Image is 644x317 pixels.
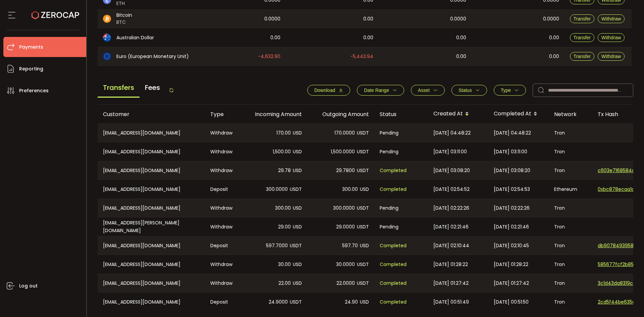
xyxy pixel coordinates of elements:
[363,15,373,23] span: 0.00
[549,110,592,118] div: Network
[290,242,302,250] span: USDT
[418,88,430,93] span: Asset
[494,223,529,231] span: [DATE] 02:21:46
[543,15,559,23] span: 0.0000
[494,204,530,212] span: [DATE] 02:22:26
[336,261,355,268] span: 30.0000
[293,223,302,231] span: USD
[258,53,280,60] span: -4,632.90
[103,34,111,42] img: aud_portfolio.svg
[570,33,595,42] button: Transfer
[116,12,132,19] span: Bitcoin
[456,53,466,60] span: 0.00
[293,204,302,212] span: USD
[357,279,369,287] span: USDT
[290,298,302,306] span: USDT
[488,108,549,120] div: Completed At
[364,88,389,93] span: Date Range
[278,279,291,287] span: 22.00
[574,35,591,40] span: Transfer
[205,255,240,274] div: Withdraw
[433,204,469,212] span: [DATE] 02:22:26
[501,88,511,93] span: Type
[19,281,38,291] span: Log out
[205,161,240,179] div: Withdraw
[293,167,302,174] span: USD
[380,223,398,231] span: Pending
[98,78,140,98] span: Transfers
[293,148,302,156] span: USD
[276,129,291,137] span: 170.00
[336,223,355,231] span: 29.0000
[357,148,369,156] span: USDT
[98,124,205,142] div: [EMAIL_ADDRESS][DOMAIN_NAME]
[336,279,355,287] span: 22.0000
[342,186,358,193] span: 300.00
[205,124,240,142] div: Withdraw
[98,217,205,236] div: [EMAIL_ADDRESS][PERSON_NAME][DOMAIN_NAME]
[549,293,592,311] div: Tron
[270,34,280,42] span: 0.00
[494,85,526,96] button: Type
[374,110,428,118] div: Status
[278,261,291,268] span: 30.00
[549,199,592,217] div: Tron
[357,129,369,137] span: USDT
[494,148,527,156] span: [DATE] 03:11:00
[307,110,374,118] div: Outgoing Amount
[334,129,355,137] span: 170.0000
[342,242,358,250] span: 597.70
[336,167,355,174] span: 29.7800
[278,167,291,174] span: 29.78
[205,142,240,161] div: Withdraw
[205,274,240,292] div: Withdraw
[266,186,288,193] span: 300.0000
[549,236,592,255] div: Tron
[549,161,592,179] div: Tron
[205,217,240,236] div: Withdraw
[601,35,621,40] span: Withdraw
[380,279,407,287] span: Completed
[380,298,407,306] span: Completed
[331,148,355,156] span: 1,500.0000
[494,129,531,137] span: [DATE] 04:48:22
[98,110,205,118] div: Customer
[598,52,625,61] button: Withdraw
[574,16,591,21] span: Transfer
[273,148,291,156] span: 1,500.00
[433,186,470,193] span: [DATE] 02:54:52
[549,124,592,142] div: Tron
[433,129,471,137] span: [DATE] 04:48:22
[205,293,240,311] div: Deposit
[433,298,469,306] span: [DATE] 00:51:49
[411,85,445,96] button: Asset
[380,204,398,212] span: Pending
[428,108,488,120] div: Created At
[433,167,470,174] span: [DATE] 03:08:20
[19,42,43,52] span: Payments
[494,261,528,268] span: [DATE] 01:28:22
[610,285,644,317] div: Chat Widget
[380,242,407,250] span: Completed
[98,161,205,179] div: [EMAIL_ADDRESS][DOMAIN_NAME]
[98,274,205,292] div: [EMAIL_ADDRESS][DOMAIN_NAME]
[450,15,466,23] span: 0.0000
[205,236,240,255] div: Deposit
[240,110,307,118] div: Incoming Amount
[549,34,559,42] span: 0.00
[598,33,625,42] button: Withdraw
[380,129,398,137] span: Pending
[98,236,205,255] div: [EMAIL_ADDRESS][DOMAIN_NAME]
[290,186,302,193] span: USDT
[103,52,111,60] img: eur_portfolio.svg
[357,223,369,231] span: USDT
[494,186,530,193] span: [DATE] 02:54:53
[598,14,625,23] button: Withdraw
[451,85,487,96] button: Status
[269,298,288,306] span: 24.9000
[549,180,592,199] div: Ethereum
[116,34,154,41] span: Australian Dollar
[360,186,369,193] span: USD
[293,261,302,268] span: USD
[433,148,467,156] span: [DATE] 03:11:00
